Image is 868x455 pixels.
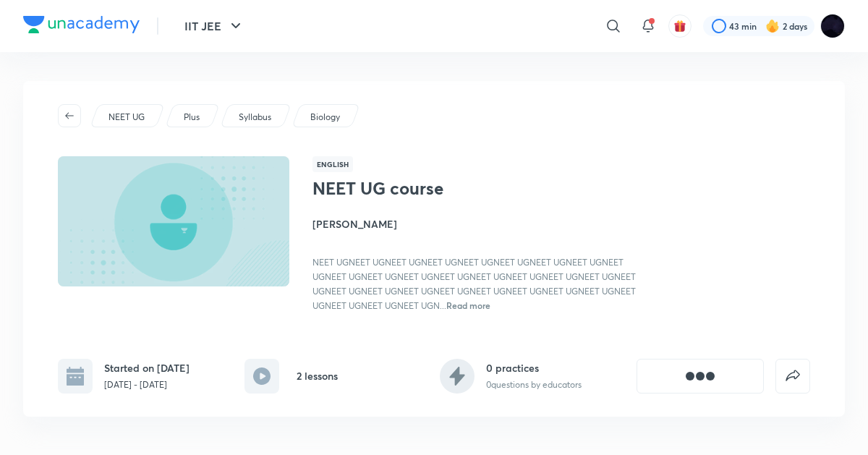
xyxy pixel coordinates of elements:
[56,155,292,288] img: Thumbnail
[820,14,845,38] img: Megha Gor
[446,299,490,311] span: Read more
[673,20,686,33] img: avatar
[239,111,271,124] p: Syllabus
[184,111,200,124] p: Plus
[23,16,140,37] a: Company Logo
[668,14,692,38] button: avatar
[312,178,549,199] h1: NEET UG course
[297,368,338,383] h6: 2 lessons
[237,111,274,124] a: Syllabus
[312,156,353,172] span: English
[312,216,637,231] h4: [PERSON_NAME]
[23,16,140,33] img: Company Logo
[312,257,636,311] span: NEET UGNEET UGNEET UGNEET UGNEET UGNEET UGNEET UGNEET UGNEET UGNEET UGNEET UGNEET UGNEET UGNEET U...
[104,378,190,391] p: [DATE] - [DATE]
[104,360,190,375] h6: Started on [DATE]
[775,359,810,394] button: false
[109,111,145,124] p: NEET UG
[765,19,780,33] img: streak
[486,360,582,375] h6: 0 practices
[486,378,582,391] p: 0 questions by educators
[176,12,253,41] button: IIT JEE
[310,111,340,124] p: Biology
[182,111,203,124] a: Plus
[106,111,148,124] a: NEET UG
[308,111,343,124] a: Biology
[637,359,764,394] button: [object Object]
